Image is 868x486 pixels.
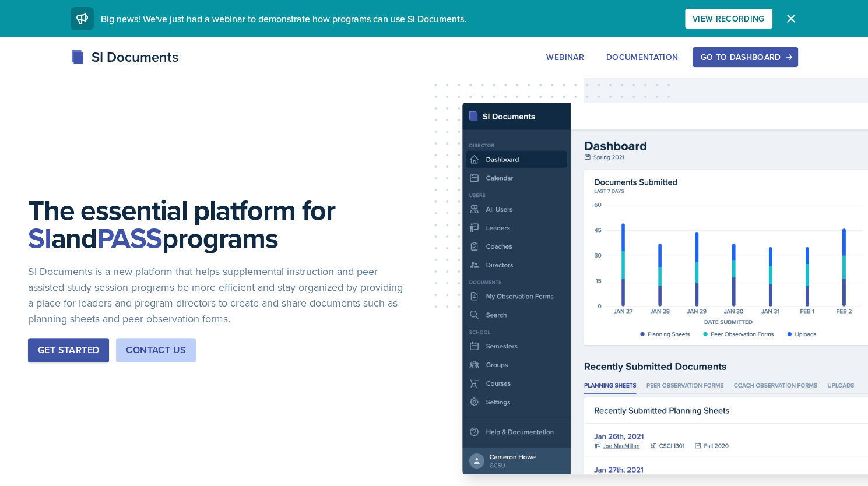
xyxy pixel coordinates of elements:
div: Contact Us [126,343,186,357]
button: Documentation [599,47,686,67]
button: Get Started [28,338,109,362]
button: View Recording [685,9,772,29]
button: Go to Dashboard [693,47,797,67]
div: Documentation [606,52,679,62]
div: Webinar [546,52,584,62]
div: View Recording [693,14,765,23]
button: Contact Us [116,338,196,362]
span: Big news! We've just had a webinar to demonstrate how programs can use SI Documents. [101,12,466,25]
div: SI Documents [71,47,178,68]
div: Get Started [38,343,99,357]
button: Webinar [539,47,591,67]
div: Go to Dashboard [700,52,790,62]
